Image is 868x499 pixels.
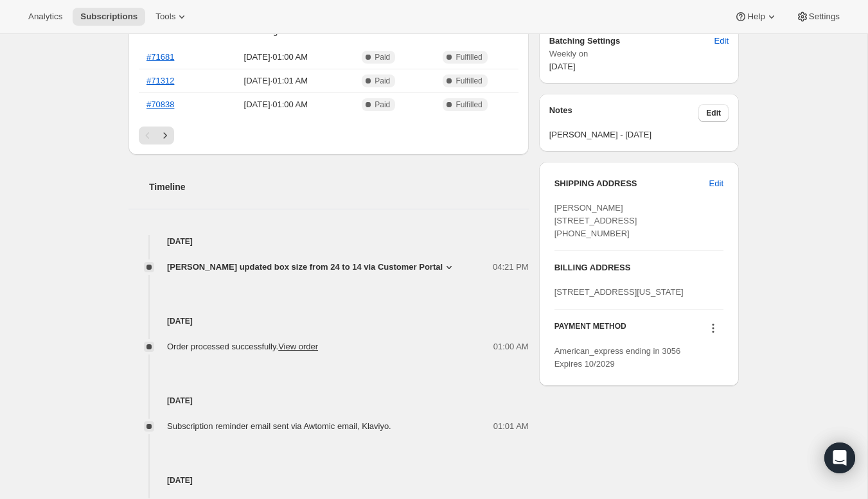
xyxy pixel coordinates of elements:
[709,177,723,190] span: Edit
[215,51,337,64] span: [DATE] · 01:00 AM
[167,261,443,274] span: [PERSON_NAME] updated box size from 24 to 14 via Customer Portal
[809,12,840,22] span: Settings
[128,315,529,328] h4: [DATE]
[554,321,626,338] h3: PAYMENT METHOD
[788,8,847,26] button: Settings
[549,35,714,48] h6: Batching Settings
[698,104,729,122] button: Edit
[493,261,529,274] span: 04:21 PM
[167,342,318,351] span: Order processed successfully.
[139,127,518,144] nav: Pagination
[148,8,196,26] button: Tools
[128,394,529,407] h4: [DATE]
[155,12,175,22] span: Tools
[554,203,637,238] span: [PERSON_NAME] [STREET_ADDRESS] [PHONE_NUMBER]
[278,342,318,351] a: View order
[549,62,576,71] span: [DATE]
[375,100,390,110] span: Paid
[493,340,529,353] span: 01:00 AM
[73,8,145,26] button: Subscriptions
[727,8,785,26] button: Help
[554,287,684,297] span: [STREET_ADDRESS][US_STATE]
[706,108,721,118] span: Edit
[215,74,337,87] span: [DATE] · 01:01 AM
[128,474,529,487] h4: [DATE]
[456,100,482,110] span: Fulfilled
[702,173,731,194] button: Edit
[549,128,729,141] span: [PERSON_NAME] - [DATE]
[167,421,391,431] span: Subscription reminder email sent via Awtomic email, Klaviyo.
[215,98,337,111] span: [DATE] · 01:00 AM
[128,235,529,248] h4: [DATE]
[707,31,736,51] button: Edit
[21,8,70,26] button: Analytics
[375,76,390,86] span: Paid
[28,12,62,22] span: Analytics
[149,180,529,193] h2: Timeline
[167,261,456,274] button: [PERSON_NAME] updated box size from 24 to 14 via Customer Portal
[824,442,855,473] div: Open Intercom Messenger
[549,104,699,122] h3: Notes
[747,12,765,22] span: Help
[554,346,681,369] span: American_express ending in 3056 Expires 10/2029
[375,52,390,62] span: Paid
[493,420,529,433] span: 01:01 AM
[456,76,482,86] span: Fulfilled
[554,177,709,190] h3: SHIPPING ADDRESS
[146,76,174,85] a: #71312
[456,52,482,62] span: Fulfilled
[146,100,174,109] a: #70838
[554,261,723,274] h3: BILLING ADDRESS
[156,127,174,144] button: Next
[146,52,174,62] a: #71681
[549,48,729,60] span: Weekly on
[80,12,137,22] span: Subscriptions
[714,35,729,48] span: Edit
